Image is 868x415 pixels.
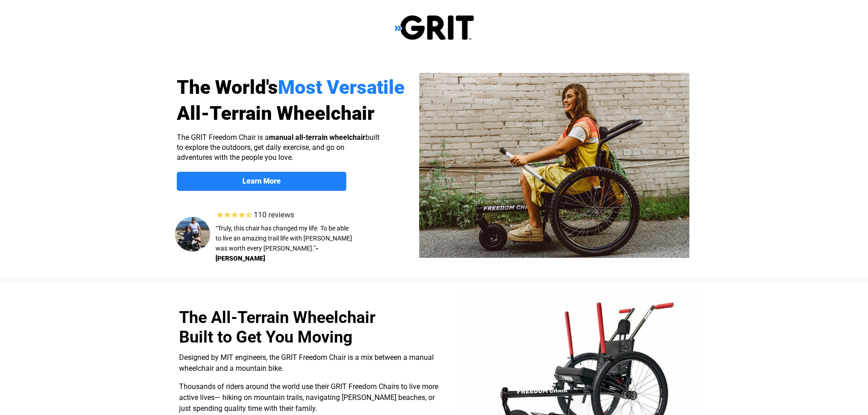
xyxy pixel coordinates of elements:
strong: Learn More [242,177,281,185]
span: All-Terrain Wheelchair [177,102,375,124]
span: Most Versatile [278,76,405,98]
a: Learn More [177,172,346,191]
strong: manual all-terrain wheelchair [269,133,365,142]
span: The World's [177,76,278,98]
span: The GRIT Freedom Chair is a built to explore the outdoors, get daily exercise, and go on adventur... [177,133,380,162]
span: “Truly, this chair has changed my life. To be able to live an amazing trail life with [PERSON_NAM... [216,225,352,252]
span: Thousands of riders around the world use their GRIT Freedom Chairs to live more active lives— hik... [179,382,438,413]
span: The All-Terrain Wheelchair Built to Get You Moving [179,308,375,347]
span: Designed by MIT engineers, the GRIT Freedom Chair is a mix between a manual wheelchair and a moun... [179,353,434,373]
